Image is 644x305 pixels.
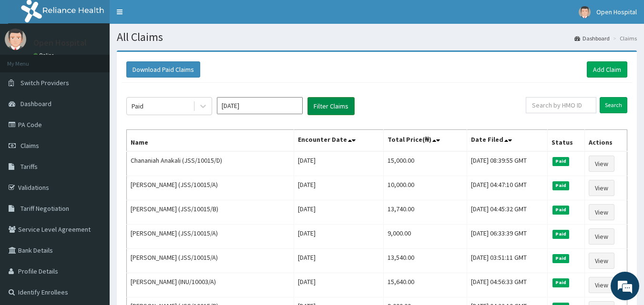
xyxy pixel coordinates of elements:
img: User Image [579,6,591,18]
img: d_794563401_company_1708531726252_794563401 [18,48,39,71]
a: Dashboard [574,34,610,42]
td: [DATE] 03:51:11 GMT [467,249,548,273]
h1: All Claims [117,31,637,43]
span: We're online! [55,92,132,188]
span: Paid [552,230,570,238]
span: Switch Providers [20,79,69,87]
td: 13,540.00 [384,249,467,273]
td: [DATE] [294,225,384,249]
li: Claims [611,34,637,42]
span: Tariff Negotiation [20,204,69,213]
input: Search [600,97,627,113]
div: Chat with us now [50,53,160,66]
th: Actions [584,130,627,152]
div: Paid [132,101,143,111]
span: Dashboard [20,99,51,108]
td: Chananiah Anakali (JSS/10015/D) [127,151,294,176]
button: Filter Claims [307,97,355,115]
td: [PERSON_NAME] (INU/10003/A) [127,273,294,297]
span: Paid [552,206,570,214]
span: Claims [20,141,39,150]
span: Open Hospital [596,8,637,16]
td: 13,740.00 [384,200,467,225]
td: [DATE] 04:45:32 GMT [467,200,548,225]
span: Paid [552,157,570,166]
a: View [589,253,614,269]
span: Tariffs [20,162,38,171]
td: [DATE] [294,176,384,200]
a: View [589,228,614,245]
td: [DATE] 06:33:39 GMT [467,225,548,249]
th: Name [127,130,294,152]
a: View [589,204,614,220]
td: [PERSON_NAME] (JSS/10015/B) [127,200,294,225]
td: [DATE] 04:47:10 GMT [467,176,548,200]
span: Paid [552,254,570,263]
td: 10,000.00 [384,176,467,200]
td: [DATE] [294,249,384,273]
td: 15,640.00 [384,273,467,297]
a: View [589,180,614,196]
button: Download Paid Claims [126,61,200,78]
textarea: Type your message and hit 'Enter' [5,204,182,237]
td: 9,000.00 [384,225,467,249]
span: Paid [552,181,570,190]
th: Encounter Date [294,130,384,152]
a: Add Claim [587,61,627,78]
td: [DATE] 08:39:55 GMT [467,151,548,176]
td: [PERSON_NAME] (JSS/10015/A) [127,249,294,273]
td: [PERSON_NAME] (JSS/10015/A) [127,225,294,249]
td: [DATE] 04:56:33 GMT [467,273,548,297]
a: Online [33,52,56,59]
td: [DATE] [294,151,384,176]
div: Minimize live chat window [156,5,179,28]
td: [PERSON_NAME] (JSS/10015/A) [127,176,294,200]
a: View [589,277,614,293]
span: Paid [552,278,570,287]
p: Open Hospital [33,39,87,47]
img: User Image [5,29,26,50]
th: Date Filed [467,130,548,152]
td: [DATE] [294,200,384,225]
td: 15,000.00 [384,151,467,176]
input: Select Month and Year [217,97,303,114]
a: View [589,156,614,172]
th: Total Price(₦) [384,130,467,152]
th: Status [547,130,584,152]
td: [DATE] [294,273,384,297]
input: Search by HMO ID [526,97,596,113]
